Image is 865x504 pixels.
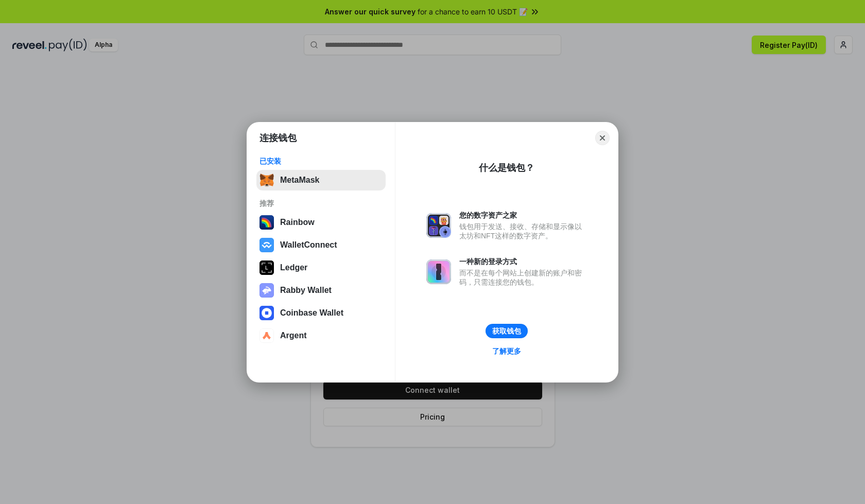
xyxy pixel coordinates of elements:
[256,325,386,346] button: Argent
[259,173,274,187] img: svg+xml,%3Csvg%20fill%3D%22none%22%20height%3D%2233%22%20viewBox%3D%220%200%2035%2033%22%20width%...
[259,215,274,230] img: svg+xml,%3Csvg%20width%3D%22120%22%20height%3D%22120%22%20viewBox%3D%220%200%20120%20120%22%20fil...
[486,344,527,358] a: 了解更多
[492,346,521,356] div: 了解更多
[259,283,274,298] img: svg+xml,%3Csvg%20xmlns%3D%22http%3A%2F%2Fwww.w3.org%2F2000%2Fsvg%22%20fill%3D%22none%22%20viewBox...
[459,268,587,287] div: 而不是在每个网站上创建新的账户和密码，只需连接您的钱包。
[256,280,386,301] button: Rabby Wallet
[259,132,297,144] h1: 连接钱包
[259,157,383,166] div: 已安装
[459,257,587,266] div: 一种新的登录方式
[595,131,610,145] button: Close
[259,238,274,252] img: svg+xml,%3Csvg%20width%3D%2228%22%20height%3D%2228%22%20viewBox%3D%220%200%2028%2028%22%20fill%3D...
[256,303,386,323] button: Coinbase Wallet
[280,286,332,295] div: Rabby Wallet
[280,331,307,340] div: Argent
[256,170,386,190] button: MetaMask
[280,240,337,250] div: WalletConnect
[492,326,521,336] div: 获取钱包
[256,212,386,233] button: Rainbow
[256,257,386,278] button: Ledger
[280,263,307,272] div: Ledger
[280,308,343,318] div: Coinbase Wallet
[280,176,319,185] div: MetaMask
[486,324,528,338] button: 获取钱包
[256,235,386,255] button: WalletConnect
[259,328,274,343] img: svg+xml,%3Csvg%20width%3D%2228%22%20height%3D%2228%22%20viewBox%3D%220%200%2028%2028%22%20fill%3D...
[259,260,274,275] img: svg+xml,%3Csvg%20xmlns%3D%22http%3A%2F%2Fwww.w3.org%2F2000%2Fsvg%22%20width%3D%2228%22%20height%3...
[459,222,587,240] div: 钱包用于发送、接收、存储和显示像以太坊和NFT这样的数字资产。
[280,218,315,227] div: Rainbow
[259,199,383,208] div: 推荐
[426,213,451,238] img: svg+xml,%3Csvg%20xmlns%3D%22http%3A%2F%2Fwww.w3.org%2F2000%2Fsvg%22%20fill%3D%22none%22%20viewBox...
[479,162,534,174] div: 什么是钱包？
[459,211,587,220] div: 您的数字资产之家
[259,306,274,320] img: svg+xml,%3Csvg%20width%3D%2228%22%20height%3D%2228%22%20viewBox%3D%220%200%2028%2028%22%20fill%3D...
[426,259,451,284] img: svg+xml,%3Csvg%20xmlns%3D%22http%3A%2F%2Fwww.w3.org%2F2000%2Fsvg%22%20fill%3D%22none%22%20viewBox...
